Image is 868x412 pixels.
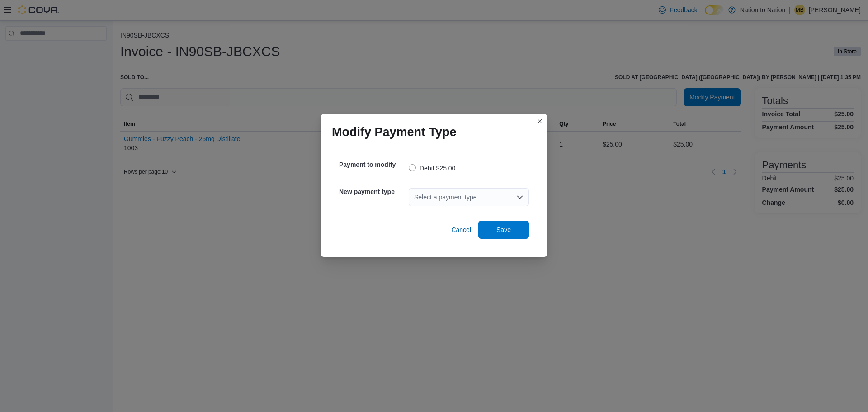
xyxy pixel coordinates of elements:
[534,116,545,127] button: Closes this modal window
[448,221,475,239] button: Cancel
[478,221,529,239] button: Save
[339,156,407,174] h5: Payment to modify
[451,225,471,234] span: Cancel
[332,125,457,139] h1: Modify Payment Type
[409,163,455,174] label: Debit $25.00
[414,192,415,203] input: Accessible screen reader label
[496,225,511,234] span: Save
[339,183,407,201] h5: New payment type
[516,194,524,201] button: Open list of options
